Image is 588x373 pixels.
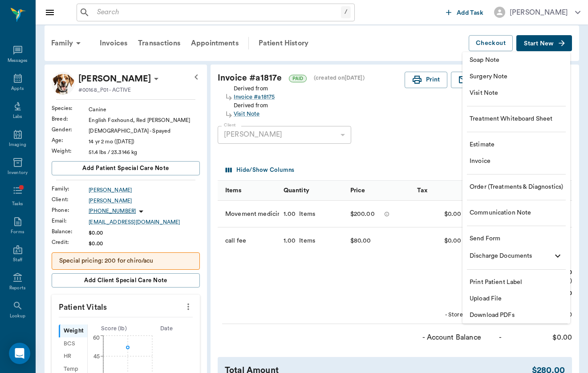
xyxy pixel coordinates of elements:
span: Treatment Whiteboard Sheet [470,114,563,124]
span: Send Form [470,234,563,243]
span: Download PDFs [470,311,563,320]
span: Print Patient Label [470,278,563,287]
span: Discharge Documents [470,251,549,261]
div: Open Intercom Messenger [9,343,30,364]
span: Visit Note [470,89,563,98]
span: Soap Note [470,56,563,65]
span: Estimate [470,140,563,150]
span: Upload File [470,294,563,304]
span: Communication Note [470,208,563,218]
span: Surgery Note [470,72,563,81]
span: Order (Treatments & Diagnostics) [470,182,563,192]
span: Invoice [470,157,563,166]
